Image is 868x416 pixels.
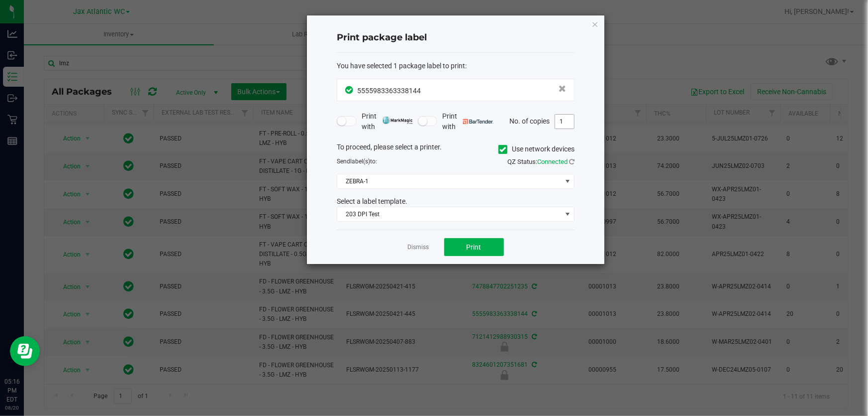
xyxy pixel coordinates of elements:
[537,158,568,165] span: Connected
[329,142,582,157] div: To proceed, please select a printer.
[329,196,582,207] div: Select a label template.
[337,207,562,221] span: 203 DPI Test
[357,87,421,95] span: 5555983363338144
[444,238,504,256] button: Print
[498,144,575,154] label: Use network devices
[337,158,377,165] span: Send to:
[509,117,550,125] span: No. of copies
[350,158,370,165] span: label(s)
[467,243,482,251] span: Print
[383,117,413,124] img: mark_magic_cybra.png
[345,85,355,95] span: In Sync
[507,158,575,165] span: QZ Status:
[463,119,493,124] img: bartender.png
[442,111,493,132] span: Print with
[10,336,40,366] iframe: Resource center
[337,174,562,188] span: ZEBRA-1
[362,111,413,132] span: Print with
[337,62,465,70] span: You have selected 1 package label to print
[337,31,575,44] h4: Print package label
[337,61,575,71] div: :
[408,243,429,252] a: Dismiss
